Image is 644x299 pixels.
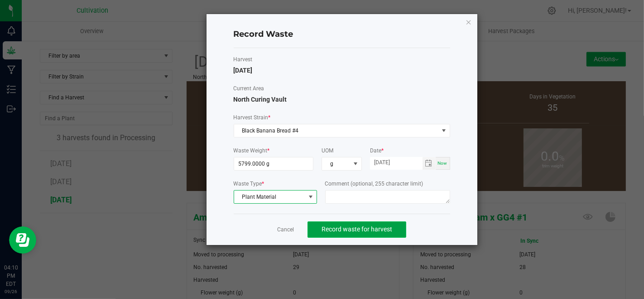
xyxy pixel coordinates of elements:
h4: Record Waste [234,29,450,40]
label: Current Area [234,84,450,93]
label: Harvest [234,55,450,64]
label: UOM [322,147,361,155]
span: Black Banana Bread #4 [234,124,438,137]
iframe: Resource center [9,226,36,254]
a: Cancel [277,226,294,234]
label: Waste Type [234,180,317,188]
span: [DATE] [234,67,253,74]
label: Comment (optional, 255 character limit) [325,180,450,188]
span: g [322,157,350,170]
label: Waste Weight [234,147,314,155]
span: Now [438,161,447,166]
button: Record waste for harvest [308,221,406,238]
span: Plant Material [234,191,305,203]
span: Record waste for harvest [322,225,392,233]
label: Date [370,147,450,155]
input: Date [370,157,423,168]
span: Toggle calendar [423,157,436,170]
label: Harvest Strain [234,113,450,122]
span: North Curing Vault [234,96,287,103]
